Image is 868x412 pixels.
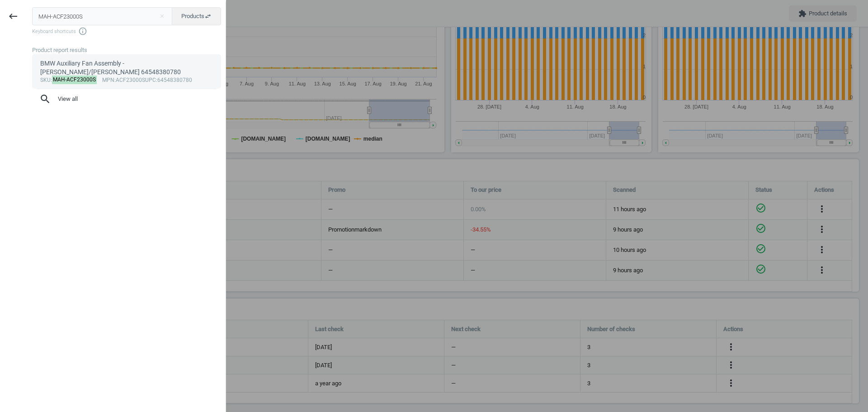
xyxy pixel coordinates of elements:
[78,27,87,36] i: info_outline
[32,7,173,25] input: Enter the SKU or product name
[145,77,156,83] span: upc
[40,77,213,84] div: : :ACF23000S :64548380780
[3,6,24,27] button: keyboard_backspace
[102,77,114,83] span: mpn
[40,59,213,77] div: BMW Auxiliary Fan Assembly - [PERSON_NAME]/[PERSON_NAME] 64548380780
[39,93,214,105] span: View all
[172,7,221,25] button: Productsswap_horiz
[32,89,221,109] button: searchView all
[52,76,97,84] mark: MAH-ACF23000S
[181,12,212,20] span: Products
[39,93,51,105] i: search
[32,46,226,54] div: Product report results
[40,77,51,83] span: sku
[8,11,19,22] i: keyboard_backspace
[32,27,221,36] span: Keyboard shortcuts
[204,13,212,20] i: swap_horiz
[155,12,169,20] button: Close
